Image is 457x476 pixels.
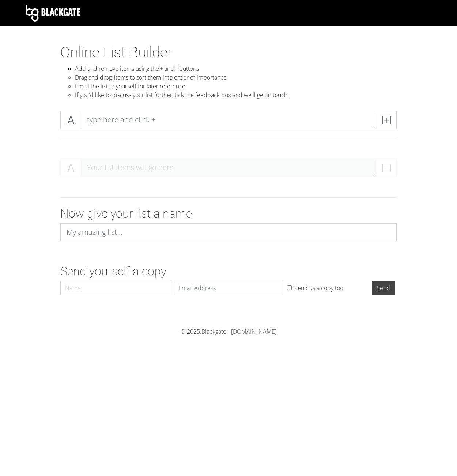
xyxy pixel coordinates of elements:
[60,44,397,61] h1: Online List Builder
[60,281,170,295] input: Name
[372,281,395,295] input: Send
[174,281,283,295] input: Email Address
[294,284,343,292] label: Send us a copy too
[60,264,397,278] h2: Send yourself a copy
[75,64,397,73] li: Add and remove items using the and buttons
[75,73,397,82] li: Drag and drop items to sort them into order of importance
[26,5,80,22] img: Blackgate
[75,82,397,91] li: Email the list to yourself for later reference
[26,327,431,336] div: © 2025.
[201,327,277,335] a: Blackgate - [DOMAIN_NAME]
[75,91,397,99] li: If you'd like to discuss your list further, tick the feedback box and we'll get in touch.
[60,223,397,241] input: My amazing list...
[60,207,397,220] h2: Now give your list a name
